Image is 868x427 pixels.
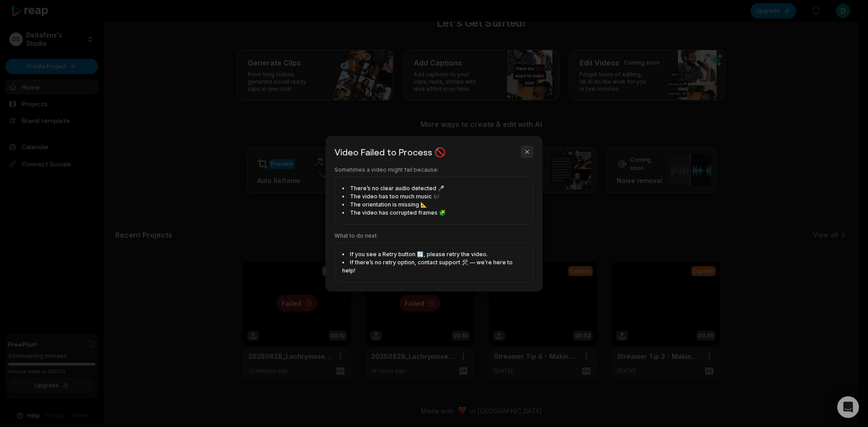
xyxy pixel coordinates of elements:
li: If you see a Retry button 🔄, please retry the video. [342,250,526,258]
li: The orientation is missing 📐 [342,201,526,209]
p: Sometimes a video might fail because: [335,166,533,174]
p: What to do next: [335,232,533,240]
h2: Video Failed to Process 🚫 [335,145,446,159]
li: There’s no clear audio detected 🎤 [342,184,526,192]
li: The video has too much music 🎶 [342,192,526,201]
li: The video has corrupted frames 🧩 [342,209,526,217]
li: If there’s no retry option, contact support 🛠️ — we’re here to help! [342,258,526,275]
